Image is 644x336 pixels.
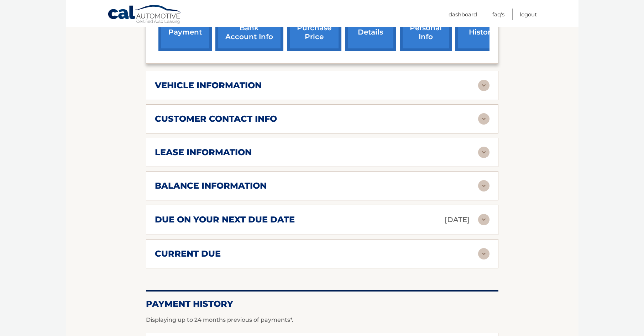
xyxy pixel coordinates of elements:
a: account details [345,5,396,51]
h2: balance information [155,180,267,191]
p: Displaying up to 24 months previous of payments*. [146,316,498,324]
img: accordion-rest.svg [478,113,489,125]
img: accordion-rest.svg [478,214,489,225]
a: Dashboard [449,9,477,20]
a: Add/Remove bank account info [215,5,283,51]
a: FAQ's [492,9,504,20]
img: accordion-rest.svg [478,248,489,259]
a: Logout [520,9,537,20]
p: [DATE] [445,214,470,226]
img: accordion-rest.svg [478,147,489,158]
h2: due on your next due date [155,214,295,225]
a: Cal Automotive [108,5,182,25]
a: payment history [455,5,509,51]
h2: current due [155,248,221,259]
h2: customer contact info [155,114,277,124]
img: accordion-rest.svg [478,80,489,91]
h2: lease information [155,147,252,158]
img: accordion-rest.svg [478,180,489,191]
h2: vehicle information [155,80,262,91]
a: request purchase price [287,5,341,51]
h2: Payment History [146,299,498,309]
a: make a payment [158,5,212,51]
a: update personal info [400,5,452,51]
